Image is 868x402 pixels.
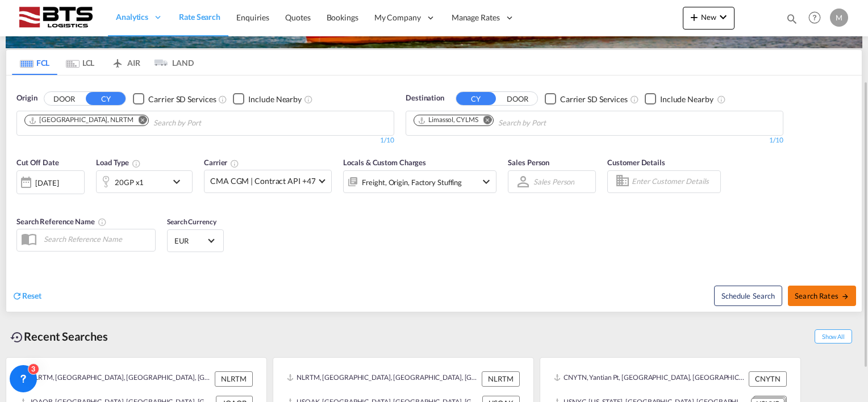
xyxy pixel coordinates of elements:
[841,292,849,300] md-icon: icon-arrow-right
[456,92,496,105] button: CY
[174,236,206,246] span: EUR
[285,12,310,22] span: Quotes
[12,50,194,75] md-pagination-wrapper: Use the left and right arrow keys to navigate between tabs
[560,94,628,105] div: Carrier SD Services
[805,8,824,27] span: Help
[6,324,112,349] div: Recent Searches
[749,371,787,386] div: CNYTN
[343,170,496,193] div: Freight Origin Factory Stuffingicon-chevron-down
[16,192,25,208] md-datepicker: Select
[167,217,216,226] span: Search Currency
[204,158,239,167] span: Carrier
[406,93,444,104] span: Destination
[215,371,253,386] div: NLRTM
[717,95,726,104] md-icon: Unchecked: Ignores neighbouring ports when fetching rates.Checked : Includes neighbouring ports w...
[362,174,462,190] div: Freight Origin Factory Stuffing
[148,94,216,105] div: Carrier SD Services
[482,371,520,386] div: NLRTM
[545,93,628,104] md-checkbox: Checkbox No Ink
[23,111,266,132] md-chips-wrap: Chips container. Use arrow keys to select chips.
[10,330,24,344] md-icon: icon-backup-restore
[44,93,84,106] button: DOOR
[16,136,394,145] div: 1/10
[116,11,148,23] span: Analytics
[28,115,136,125] div: Press delete to remove this chip.
[687,10,701,24] md-icon: icon-plus 400-fg
[374,12,421,23] span: My Company
[498,114,606,132] input: Chips input.
[173,232,218,249] md-select: Select Currency: € EUREuro
[103,50,148,75] md-tab-item: AIR
[131,115,148,127] button: Remove
[35,178,59,188] div: [DATE]
[153,114,261,132] input: Chips input.
[786,12,798,25] md-icon: icon-magnify
[830,9,848,27] div: M
[418,115,478,125] div: Limassol, CYLMS
[170,175,189,189] md-icon: icon-chevron-down
[98,217,107,227] md-icon: Your search will be saved by the below given name
[16,170,85,194] div: [DATE]
[16,158,59,167] span: Cut Off Date
[788,286,856,306] button: Search Ratesicon-arrow-right
[476,115,493,127] button: Remove
[716,10,730,24] md-icon: icon-chevron-down
[111,56,124,65] md-icon: icon-airplane
[236,12,269,22] span: Enquiries
[218,95,227,104] md-icon: Unchecked: Search for CY (Container Yard) services for all selected carriers.Checked : Search for...
[479,175,493,189] md-icon: icon-chevron-down
[22,291,41,300] span: Reset
[343,158,426,167] span: Locals & Custom Charges
[815,329,852,344] span: Show All
[57,50,103,75] md-tab-item: LCL
[115,174,144,190] div: 20GP x1
[132,159,141,168] md-icon: icon-information-outline
[786,12,798,30] div: icon-magnify
[630,95,639,104] md-icon: Unchecked: Search for CY (Container Yard) services for all selected carriers.Checked : Search for...
[233,93,302,104] md-checkbox: Checkbox No Ink
[327,12,358,22] span: Bookings
[12,50,57,75] md-tab-item: FCL
[6,76,862,311] div: OriginDOOR CY Checkbox No InkUnchecked: Search for CY (Container Yard) services for all selected ...
[16,93,37,104] span: Origin
[12,290,41,303] div: icon-refreshReset
[38,231,155,248] input: Search Reference Name
[687,12,730,22] span: New
[12,291,22,301] md-icon: icon-refresh
[133,93,216,104] md-checkbox: Checkbox No Ink
[287,371,479,386] div: NLRTM, Rotterdam, Netherlands, Western Europe, Europe
[683,7,735,30] button: icon-plus 400-fgNewicon-chevron-down
[406,136,783,145] div: 1/10
[795,291,849,300] span: Search Rates
[805,8,830,28] div: Help
[148,50,194,75] md-tab-item: LAND
[532,173,575,190] md-select: Sales Person
[412,111,611,132] md-chips-wrap: Chips container. Use arrow keys to select chips.
[20,371,212,386] div: NLRTM, Rotterdam, Netherlands, Western Europe, Europe
[304,95,313,104] md-icon: Unchecked: Ignores neighbouring ports when fetching rates.Checked : Includes neighbouring ports w...
[498,93,537,106] button: DOOR
[714,286,782,306] button: Note: By default Schedule search will only considerorigin ports, destination ports and cut off da...
[452,12,500,23] span: Manage Rates
[96,158,141,167] span: Load Type
[210,175,315,187] span: CMA CGM | Contract API +47
[96,170,193,193] div: 20GP x1icon-chevron-down
[418,115,481,125] div: Press delete to remove this chip.
[554,371,746,386] div: CNYTN, Yantian Pt, China, Greater China & Far East Asia, Asia Pacific
[17,5,94,31] img: cdcc71d0be7811ed9adfbf939d2aa0e8.png
[632,173,717,190] input: Enter Customer Details
[179,12,220,22] span: Rate Search
[230,159,239,168] md-icon: The selected Trucker/Carrierwill be displayed in the rate results If the rates are from another f...
[16,217,107,226] span: Search Reference Name
[607,158,665,167] span: Customer Details
[508,158,549,167] span: Sales Person
[86,92,126,105] button: CY
[248,94,302,105] div: Include Nearby
[660,94,713,105] div: Include Nearby
[645,93,713,104] md-checkbox: Checkbox No Ink
[28,115,133,125] div: Rotterdam, NLRTM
